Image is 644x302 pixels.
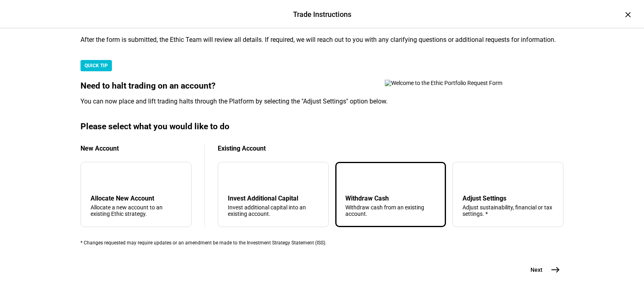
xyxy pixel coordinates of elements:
[462,204,553,217] div: Adjust sustainability, financial or tax settings. *
[80,97,563,105] div: You can now place and lift trading halts through the Platform by selecting the "Adjust Settings" ...
[347,174,357,183] mat-icon: arrow_upward
[80,240,563,246] div: * Changes requested may require updates or an amendment be made to the Investment Strategy Statem...
[228,194,319,202] div: Invest Additional Capital
[345,194,436,202] div: Withdraw Cash
[92,174,102,183] mat-icon: add
[80,60,112,71] div: QUICK TIP
[91,194,182,202] div: Allocate New Account
[521,262,563,278] button: Next
[385,80,530,86] img: Welcome to the Ethic Portfolio Request Form
[80,36,563,44] div: After the form is submitted, the Ethic Team will review all details. If required, we will reach o...
[80,145,192,152] div: New Account
[91,204,182,217] div: Allocate a new account to an existing Ethic strategy.
[218,145,563,152] div: Existing Account
[293,9,351,20] div: Trade Instructions
[551,265,560,275] mat-icon: east
[462,194,553,202] div: Adjust Settings
[530,266,543,274] span: Next
[228,204,319,217] div: Invest additional capital into an existing account.
[345,204,436,217] div: Withdraw cash from an existing account.
[80,81,563,91] div: Need to halt trading on an account?
[462,172,475,185] mat-icon: tune
[621,8,634,21] div: ×
[229,174,239,183] mat-icon: arrow_downward
[80,122,563,132] div: Please select what you would like to do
